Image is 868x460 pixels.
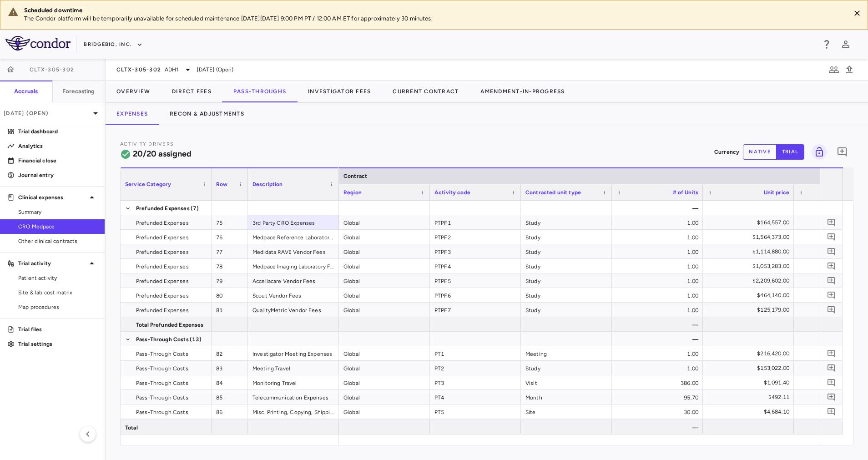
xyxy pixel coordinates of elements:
[808,144,827,160] span: Lock grid
[339,303,430,317] div: Global
[212,273,248,288] div: 79
[339,390,430,404] div: Global
[521,230,612,244] div: Study
[827,407,836,416] svg: Add comment
[612,419,703,433] div: 30.00
[18,127,97,136] p: Trial dashboard
[382,81,469,102] button: Current Contract
[612,201,703,215] div: —
[827,218,836,227] svg: Add comment
[711,404,789,419] div: $4,684.10
[521,259,612,273] div: Study
[136,274,189,288] span: Prefunded Expenses
[248,375,339,389] div: Monitoring Travel
[165,66,179,74] span: ADH1
[248,259,339,273] div: Medpace Imaging Laboratory Fees
[834,144,850,160] button: Add comment
[711,361,789,375] div: $153,022.00
[612,288,703,302] div: 1.00
[161,81,222,102] button: Direct Fees
[136,201,190,216] span: Prefunded Expenses
[120,141,174,147] span: Activity Drivers
[711,390,789,404] div: $492.11
[521,346,612,360] div: Meeting
[339,215,430,229] div: Global
[776,144,804,160] button: trial
[252,181,283,187] span: Description
[18,325,97,334] p: Trial files
[136,376,188,390] span: Pass-Through Costs
[248,404,339,419] div: Misc. Printing, Copying, Shipping Expenses
[714,148,739,156] p: Currency
[339,361,430,375] div: Global
[216,181,227,187] span: Row
[84,37,143,52] button: BridgeBio, Inc.
[430,346,521,360] div: PT1
[827,305,836,314] svg: Add comment
[469,81,575,102] button: Amendment-In-Progress
[764,189,790,196] span: Unit price
[212,346,248,360] div: 82
[212,288,248,302] div: 80
[339,346,430,360] div: Global
[339,375,430,389] div: Global
[430,303,521,317] div: PTPF7
[612,404,703,419] div: 30.00
[612,259,703,273] div: 1.00
[827,393,836,401] svg: Add comment
[212,375,248,389] div: 84
[825,260,838,272] button: Add comment
[136,259,189,274] span: Prefunded Expenses
[711,259,789,273] div: $1,053,283.00
[248,390,339,404] div: Telecommunication Expenses
[711,215,789,230] div: $164,557.00
[827,247,836,256] svg: Add comment
[612,244,703,258] div: 1.00
[612,346,703,360] div: 1.00
[430,273,521,288] div: PTPF5
[248,346,339,360] div: Investigator Meeting Expenses
[106,103,159,125] button: Expenses
[825,391,838,403] button: Add comment
[434,189,470,196] span: Activity code
[430,259,521,273] div: PTPF4
[430,390,521,404] div: PT4
[18,142,97,150] p: Analytics
[827,233,836,241] svg: Add comment
[18,171,97,179] p: Journal entry
[612,273,703,288] div: 1.00
[827,378,836,387] svg: Add comment
[837,147,848,157] svg: Add comment
[430,215,521,229] div: PTPF1
[825,245,838,258] button: Add comment
[18,237,97,245] span: Other clinical contracts
[825,362,838,374] button: Add comment
[18,259,86,268] p: Trial activity
[18,157,97,165] p: Financial close
[248,273,339,288] div: Accellacare Vendor Fees
[159,103,255,125] button: Recon & Adjustments
[136,405,188,420] span: Pass-Through Costs
[612,332,703,346] div: —
[521,215,612,229] div: Study
[136,318,204,332] span: Total Prefunded Expenses
[825,289,838,301] button: Add comment
[24,15,843,23] p: The Condor platform will be temporarily unavailable for scheduled maintenance [DATE][DATE] 9:00 P...
[711,346,789,361] div: $216,420.00
[827,262,836,270] svg: Add comment
[24,6,843,15] div: Scheduled downtime
[827,349,836,358] svg: Add comment
[430,244,521,258] div: PTPF3
[339,259,430,273] div: Global
[339,404,430,419] div: Global
[339,244,430,258] div: Global
[212,259,248,273] div: 78
[612,317,703,331] div: —
[521,419,612,433] div: Site
[711,288,789,303] div: $464,140.00
[18,193,86,202] p: Clinical expenses
[212,303,248,317] div: 81
[430,230,521,244] div: PTPF2
[521,244,612,258] div: Study
[18,208,97,216] span: Summary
